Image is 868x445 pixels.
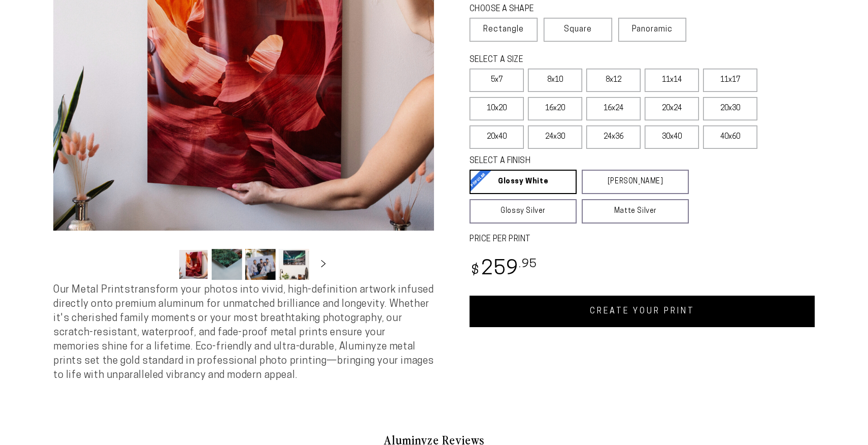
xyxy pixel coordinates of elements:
a: Glossy White [470,170,577,194]
button: Load image 4 in gallery view [279,249,309,280]
label: 5x7 [470,69,524,92]
label: 8x10 [528,69,582,92]
bdi: 259 [470,260,537,279]
span: Square [564,23,592,36]
legend: CHOOSE A SHAPE [470,4,602,15]
sup: .95 [519,259,537,270]
label: 24x30 [528,125,582,149]
label: 40x60 [703,125,757,149]
label: 11x14 [645,69,699,92]
a: CREATE YOUR PRINT [470,296,815,327]
button: Slide left [153,253,175,275]
label: 16x24 [586,97,641,120]
label: 24x36 [586,125,641,149]
span: $ [471,264,480,278]
a: Matte Silver [582,199,689,224]
button: Slide right [312,253,335,275]
button: Load image 1 in gallery view [178,249,209,280]
a: Glossy Silver [470,199,577,224]
label: 10x20 [470,97,524,120]
label: 16x20 [528,97,582,120]
a: [PERSON_NAME] [582,170,689,194]
label: 20x24 [645,97,699,120]
label: 20x40 [470,125,524,149]
legend: SELECT A SIZE [470,54,673,66]
button: Load image 2 in gallery view [212,249,242,280]
label: 30x40 [645,125,699,149]
label: 8x12 [586,69,641,92]
button: Load image 3 in gallery view [245,249,276,280]
span: Our Metal Prints transform your photos into vivid, high-definition artwork infused directly onto ... [53,285,434,380]
label: 20x30 [703,97,757,120]
span: Panoramic [632,25,673,34]
label: PRICE PER PRINT [470,234,815,245]
label: 11x17 [703,69,757,92]
legend: SELECT A FINISH [470,155,664,167]
span: Rectangle [483,23,524,36]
